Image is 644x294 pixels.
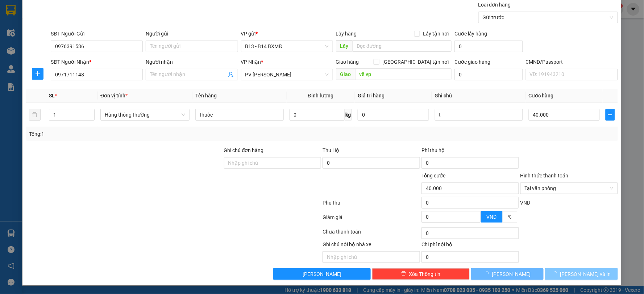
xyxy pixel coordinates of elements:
[508,214,512,220] span: %
[322,199,421,211] div: Phụ thu
[228,72,234,77] span: user-add
[421,146,519,157] div: Phí thu hộ
[322,213,421,226] div: Giảm giá
[336,40,353,52] span: Lấy
[529,93,554,98] span: Cước hàng
[245,69,329,80] span: PV Nam Đong
[345,109,352,121] span: kg
[520,173,569,178] label: Hình thức thanh toán
[323,251,420,263] input: Nhập ghi chú
[241,59,261,65] span: VP Nhận
[336,59,359,65] span: Giao hàng
[552,271,560,276] span: loading
[355,68,452,80] input: Dọc đường
[420,30,452,38] span: Lấy tận nơi
[435,109,523,121] input: Ghi Chú
[323,147,339,153] span: Thu Hộ
[409,270,441,278] span: Xóa Thông tin
[336,31,357,37] span: Lấy hàng
[421,173,445,178] span: Tổng cước
[487,214,497,220] span: VND
[471,268,544,280] button: [PERSON_NAME]
[484,271,492,276] span: loading
[372,268,470,280] button: deleteXóa Thông tin
[273,268,371,280] button: [PERSON_NAME]
[454,41,523,52] input: Cước lấy hàng
[379,58,452,66] span: [GEOGRAPHIC_DATA] tận nơi
[520,200,531,206] span: VND
[224,157,321,169] input: Ghi chú đơn hàng
[525,183,614,194] span: Tại văn phòng
[32,71,43,77] span: plus
[224,147,264,153] label: Ghi chú đơn hàng
[478,2,511,8] label: Loại đơn hàng
[146,30,238,38] div: Người gửi
[421,240,519,251] div: Chi phí nội bộ
[432,89,526,103] th: Ghi chú
[336,68,355,80] span: Giao
[606,112,614,118] span: plus
[492,270,531,278] span: [PERSON_NAME]
[323,240,420,251] div: Ghi chú nội bộ nhà xe
[454,59,490,65] label: Cước giao hàng
[454,31,487,37] label: Cước lấy hàng
[29,130,249,138] div: Tổng: 1
[105,109,185,120] span: Hàng thông thường
[526,58,618,66] div: CMND/Passport
[51,30,143,38] div: SĐT Người Gửi
[358,109,429,121] input: 0
[303,270,341,278] span: [PERSON_NAME]
[49,93,55,98] span: SL
[358,93,385,98] span: Giá trị hàng
[51,58,143,66] div: SĐT Người Nhận
[195,109,284,121] input: VD: Bàn, Ghế
[195,93,217,98] span: Tên hàng
[245,41,329,52] span: B13 - B14 BXMĐ
[100,93,128,98] span: Đơn vị tính
[29,109,41,121] button: delete
[483,12,614,23] span: Gửi trước
[401,271,406,277] span: delete
[32,68,43,80] button: plus
[146,58,238,66] div: Người nhận
[308,93,333,98] span: Định lượng
[353,40,452,52] input: Dọc đường
[454,69,523,80] input: Cước giao hàng
[606,109,615,121] button: plus
[545,268,618,280] button: [PERSON_NAME] và In
[560,270,611,278] span: [PERSON_NAME] và In
[322,228,421,240] div: Chưa thanh toán
[241,30,333,38] div: VP gửi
